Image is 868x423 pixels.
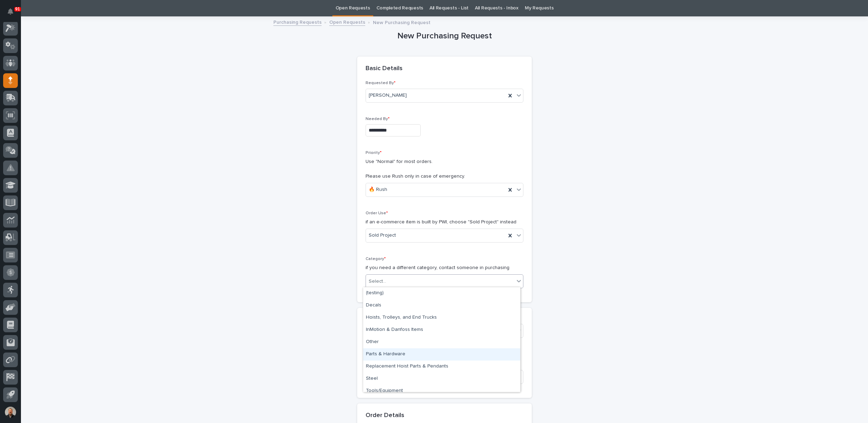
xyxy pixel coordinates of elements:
div: Other [363,336,520,348]
span: Sold Project [369,232,396,239]
h2: Order Details [366,412,404,420]
span: Priority [366,151,382,155]
span: Needed By [366,117,390,121]
a: Open Requests [329,18,365,26]
p: if an e-commerce item is built by PWI, choose "Sold Project" instead [366,218,523,226]
div: Tools/Equipment [363,385,520,397]
p: if you need a different category, contact someone in purchasing [366,264,523,272]
p: Use "Normal" for most orders. Please use Rush only in case of emergency. [366,158,523,180]
div: InMotion & Danfoss Items [363,324,520,336]
div: Parts & Hardware [363,348,520,361]
button: Notifications [3,4,18,19]
p: New Purchasing Request [373,18,431,26]
div: Steel [363,373,520,385]
div: Replacement Hoist Parts & Pendants [363,361,520,373]
p: 91 [15,7,20,12]
h2: Basic Details [366,65,403,73]
div: Notifications91 [9,8,18,20]
span: Requested By [366,81,396,85]
div: (testing) [363,287,520,299]
span: [PERSON_NAME] [369,92,407,99]
h1: New Purchasing Request [357,31,532,41]
div: Hoists, Trolleys, and End Trucks [363,312,520,324]
a: Purchasing Requests [273,18,322,26]
div: Decals [363,299,520,312]
button: users-avatar [3,405,18,420]
span: Category [366,257,386,261]
span: 🔥 Rush [369,186,387,193]
span: Order Use [366,211,388,215]
div: Select... [369,278,386,285]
